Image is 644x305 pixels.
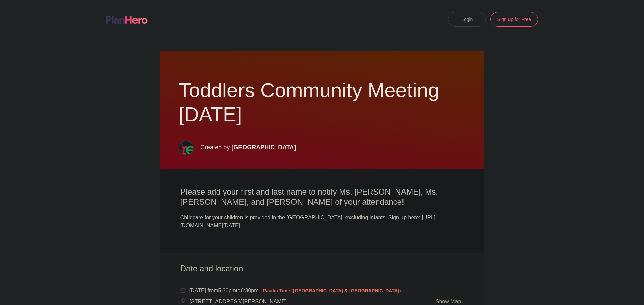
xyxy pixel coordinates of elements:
[190,299,287,304] span: [STREET_ADDRESS][PERSON_NAME]
[231,144,296,151] span: [GEOGRAPHIC_DATA]
[218,288,236,293] span: 5:30pm
[189,288,208,293] span: [DATE],
[179,141,194,155] img: Creo
[200,140,296,155] p: Created by
[260,288,401,293] span: - Pacific Time ([GEOGRAPHIC_DATA] & [GEOGRAPHIC_DATA])
[189,288,401,293] span: from to
[106,16,148,24] img: Logo main planhero
[180,263,464,274] h2: Date and location
[180,187,464,207] h2: Please add your first and last name to notify Ms. [PERSON_NAME], Ms. [PERSON_NAME], and [PERSON_N...
[490,12,538,27] a: Sign up for Free
[448,12,486,27] a: Login
[240,288,258,293] span: 6:30pm
[181,298,185,304] img: Event location
[180,287,186,293] img: Cal purple
[179,78,466,127] h1: Toddlers Community Meeting [DATE]
[180,214,464,230] div: Childcare for your children is provided in the [GEOGRAPHIC_DATA], excluding infants. Sign up here...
